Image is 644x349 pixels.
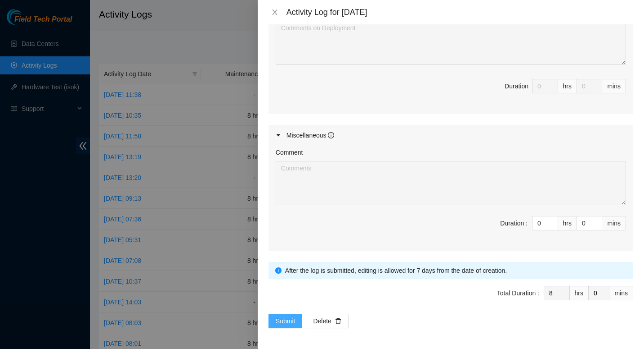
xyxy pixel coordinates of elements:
[558,79,577,93] div: hrs
[497,288,539,298] div: Total Duration :
[286,7,633,17] div: Activity Log for [DATE]
[306,314,348,328] button: Deletedelete
[276,21,626,65] textarea: Comment
[570,286,589,300] div: hrs
[276,161,626,205] textarea: Comment
[609,286,633,300] div: mins
[276,147,303,157] label: Comment
[275,267,282,274] span: info-circle
[335,318,341,325] span: delete
[268,314,303,328] button: Submit
[602,79,626,93] div: mins
[268,125,633,146] div: Miscellaneous info-circle
[328,132,334,138] span: info-circle
[505,81,528,91] div: Duration
[268,8,281,17] button: Close
[285,266,626,276] div: After the log is submitted, editing is allowed for 7 days from the date of creation.
[602,216,626,230] div: mins
[276,316,295,326] span: Submit
[276,133,281,138] span: caret-right
[286,130,335,140] div: Miscellaneous
[313,316,331,326] span: Delete
[271,9,278,16] span: close
[500,218,528,228] div: Duration :
[558,216,577,230] div: hrs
